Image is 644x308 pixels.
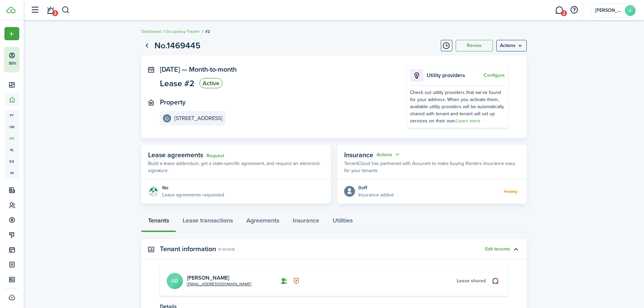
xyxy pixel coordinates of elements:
[189,64,237,74] span: Month-to-month
[4,27,19,40] button: Open menu
[4,47,61,71] button: 50%
[176,212,240,232] a: Lease transactions
[344,150,373,160] span: Insurance
[218,246,235,252] panel-main-subtitle: (1 record)
[207,153,224,159] a: Request
[154,39,200,52] h1: No.1469445
[62,4,70,16] button: Search
[4,156,19,167] a: eq
[167,273,183,289] avatar-text: AB
[510,243,522,255] button: Toggle accordion
[182,64,187,74] span: —
[240,212,286,232] a: Agreements
[165,28,200,34] a: Occupancy Tracker
[358,191,393,198] p: Insurance added
[326,212,359,232] a: Utilities
[160,79,194,88] span: Lease #2
[148,160,324,174] p: Build a lease addendum, get a state-specific agreement, and request an electronic signature.
[8,61,17,66] p: 50%
[52,10,58,16] span: 3
[174,115,222,121] e-details-info-title: [STREET_ADDRESS]
[358,184,393,191] div: 0 of 1
[441,40,452,51] button: Timeline
[28,4,41,17] button: Open sidebar
[456,117,480,124] a: Learn more
[595,8,622,13] span: Amy
[427,71,482,79] p: Utility providers
[160,64,180,74] span: [DATE]
[141,40,153,51] a: Go back
[568,4,580,16] button: Open resource center
[6,7,16,13] img: TenantCloud
[160,98,186,106] panel-main-title: Property
[4,133,19,144] a: oc
[4,110,19,121] a: pt
[410,89,505,124] div: Check out utility providers that we've found for your address. When you activate them, available ...
[496,40,527,51] button: Open menu
[44,2,57,19] a: Notifications
[377,151,401,159] button: Actions
[502,188,520,195] status: Pending
[4,144,19,156] a: kl
[187,274,229,282] a: [PERSON_NAME]
[553,2,566,19] a: Messaging
[484,73,505,78] button: Configure
[162,184,224,191] div: No
[141,28,161,34] a: Dashboard
[162,191,224,198] p: Lease agreements requested
[625,5,636,16] avatar-text: A
[160,245,216,253] panel-main-title: Tenant information
[496,40,527,51] menu-btn: Actions
[205,28,210,34] span: #2
[199,78,222,88] status: Active
[344,160,520,174] p: TenantCloud has partnered with Assurant to make buying Renters Insurance easy for your tenants.
[187,281,252,287] a: [EMAIL_ADDRESS][DOMAIN_NAME]
[148,150,203,160] span: Lease agreements
[456,40,493,51] button: Renew
[377,151,401,159] button: Open menu
[286,212,326,232] a: Insurance
[148,186,159,197] img: Agreement e-sign
[4,121,19,133] a: un
[561,10,567,16] span: 2
[485,246,510,252] button: Edit tenants
[4,167,19,179] a: in
[457,277,486,284] span: Lease shared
